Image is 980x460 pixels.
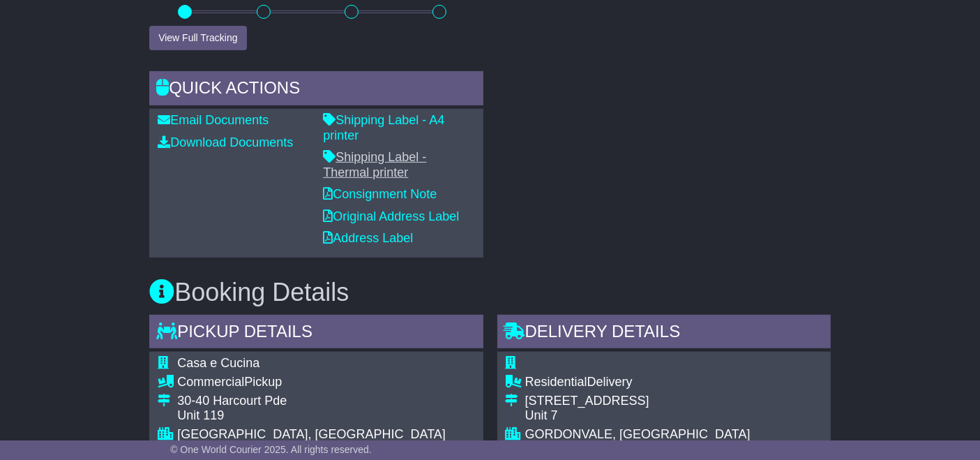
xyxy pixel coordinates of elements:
div: [GEOGRAPHIC_DATA], [GEOGRAPHIC_DATA] [177,427,446,443]
div: Unit 119 [177,408,446,424]
span: © One World Courier 2025. All rights reserved. [170,444,372,455]
a: Consignment Note [323,187,437,201]
div: Pickup [177,375,446,390]
button: View Full Tracking [149,26,246,50]
a: Shipping Label - Thermal printer [323,150,426,179]
div: Quick Actions [149,71,483,109]
a: Shipping Label - A4 printer [323,113,444,142]
div: Delivery Details [497,315,831,353]
a: Original Address Label [323,209,459,223]
a: Address Label [323,231,413,245]
div: Unit 7 [525,408,822,424]
span: Residential [525,375,587,389]
div: Delivery [525,375,822,390]
div: 30-40 Harcourt Pde [177,394,446,409]
div: [STREET_ADDRESS] [525,394,822,409]
div: Pickup Details [149,315,483,353]
span: Casa e Cucina [177,356,259,370]
span: Commercial [177,375,244,389]
a: Download Documents [158,135,293,149]
a: Email Documents [158,113,269,127]
div: GORDONVALE, [GEOGRAPHIC_DATA] [525,427,822,443]
h3: Booking Details [149,279,831,306]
